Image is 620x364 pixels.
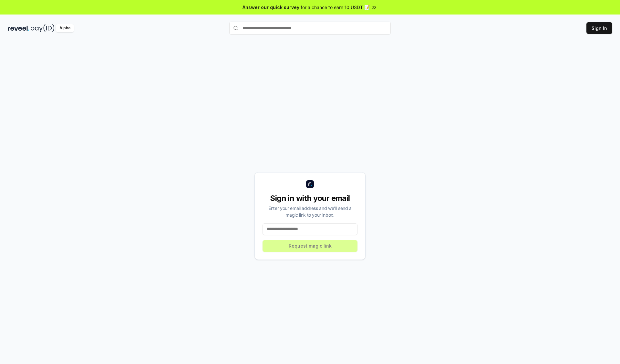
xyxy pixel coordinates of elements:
div: Alpha [56,24,74,32]
img: logo_small [306,180,314,188]
div: Sign in with your email [263,193,357,203]
img: pay_id [31,24,55,32]
div: Enter your email address and we’ll send a magic link to your inbox. [263,205,357,218]
button: Sign In [586,22,612,34]
span: for a chance to earn 10 USDT 📝 [301,4,370,11]
img: reveel_dark [8,24,29,32]
span: Answer our quick survey [243,4,299,11]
